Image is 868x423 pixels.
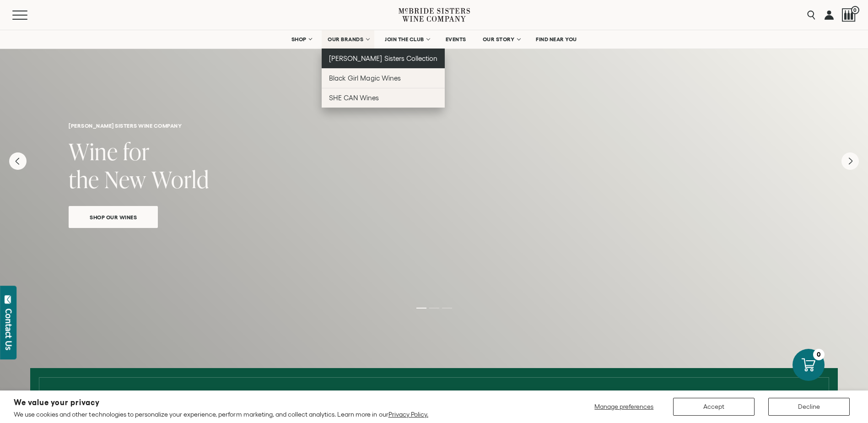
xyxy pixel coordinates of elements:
[285,30,317,49] a: SHOP
[851,6,859,14] span: 0
[442,308,452,309] li: Page dot 3
[483,36,515,43] span: OUR STORY
[446,36,466,43] span: EVENTS
[329,94,379,102] span: SHE CAN Wines
[388,411,428,418] a: Privacy Policy.
[594,403,653,410] span: Manage preferences
[291,36,307,43] span: SHOP
[429,308,439,309] li: Page dot 2
[841,152,859,170] button: Next
[322,30,374,49] a: OUR BRANDS
[69,136,118,167] span: Wine
[440,30,472,49] a: EVENTS
[4,309,13,350] div: Contact Us
[12,11,45,20] button: Mobile Menu Trigger
[322,68,445,88] a: Black Girl Magic Wines
[813,349,825,360] div: 0
[151,163,209,195] span: World
[14,410,428,418] p: We use cookies and other technologies to personalize your experience, perform marketing, and coll...
[768,398,850,416] button: Decline
[673,398,755,416] button: Accept
[69,206,158,228] a: Shop Our Wines
[74,212,153,222] span: Shop Our Wines
[69,163,99,195] span: the
[322,88,445,108] a: SHE CAN Wines
[329,74,400,82] span: Black Girl Magic Wines
[328,36,363,43] span: OUR BRANDS
[14,399,428,407] h2: We value your privacy
[530,30,583,49] a: FIND NEAR YOU
[9,152,27,170] button: Previous
[329,54,437,62] span: [PERSON_NAME] Sisters Collection
[385,36,424,43] span: JOIN THE CLUB
[123,136,150,167] span: for
[69,123,799,129] h6: [PERSON_NAME] sisters wine company
[589,398,659,416] button: Manage preferences
[536,36,577,43] span: FIND NEAR YOU
[379,30,435,49] a: JOIN THE CLUB
[322,49,445,68] a: [PERSON_NAME] Sisters Collection
[477,30,526,49] a: OUR STORY
[104,163,146,195] span: New
[416,308,426,309] li: Page dot 1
